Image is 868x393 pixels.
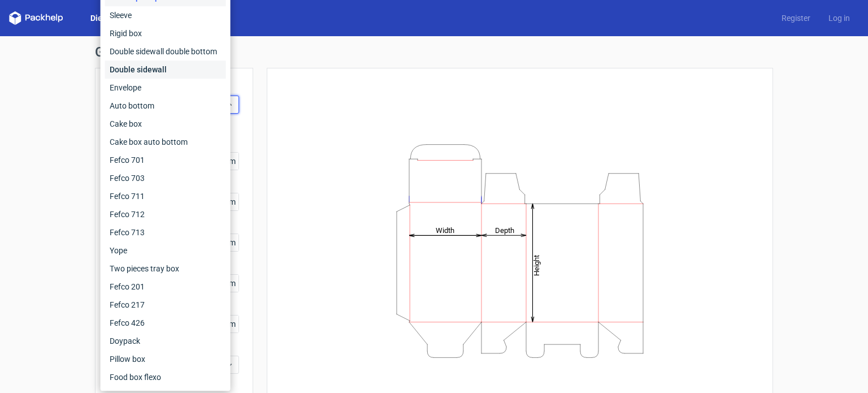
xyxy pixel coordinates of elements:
div: Double sidewall [105,61,226,79]
div: Auto bottom [105,97,226,115]
a: Log in [819,12,859,24]
div: Sleeve [105,6,226,24]
tspan: Height [532,254,541,275]
div: Two pieces tray box [105,260,226,278]
h1: Generate new dieline [95,45,773,59]
div: Pillow box [105,350,226,368]
div: Fefco 217 [105,296,226,314]
div: Fefco 712 [105,205,226,223]
div: Food box flexo [105,368,226,386]
div: Yope [105,241,226,260]
div: Cake box auto bottom [105,133,226,151]
div: Fefco 701 [105,151,226,169]
div: Fefco 426 [105,314,226,332]
tspan: Depth [495,226,514,234]
tspan: Width [436,226,454,234]
div: Fefco 201 [105,278,226,296]
div: Double sidewall double bottom [105,42,226,61]
a: Register [772,12,819,24]
div: Fefco 713 [105,223,226,241]
div: Envelope [105,79,226,97]
a: Dielines [81,12,129,24]
div: Fefco 703 [105,169,226,187]
div: Fefco 711 [105,187,226,205]
div: Rigid box [105,24,226,42]
div: Doypack [105,332,226,350]
div: Cake box [105,115,226,133]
